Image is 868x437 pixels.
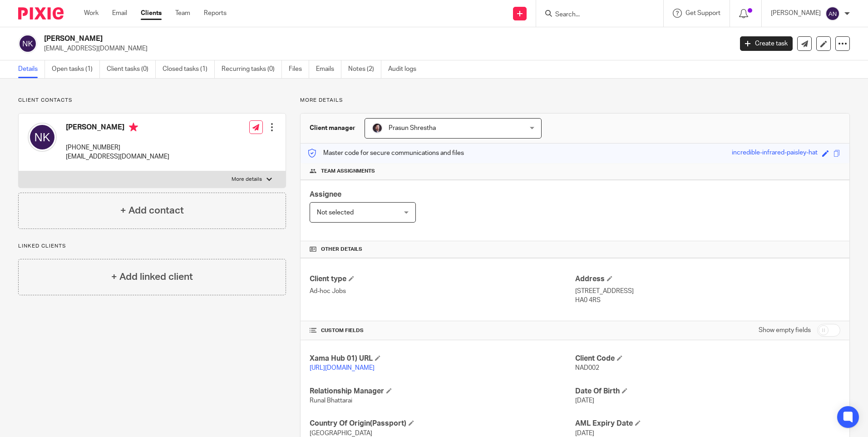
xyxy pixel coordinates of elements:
[310,274,575,284] h4: Client type
[232,176,262,183] p: More details
[175,9,190,18] a: Team
[112,9,127,18] a: Email
[310,419,575,428] h4: Country Of Origin(Passport)
[316,60,341,78] a: Emails
[289,60,309,78] a: Files
[307,149,464,158] p: Master code for secure communications and files
[129,123,138,132] i: Primary
[44,44,726,53] p: [EMAIL_ADDRESS][DOMAIN_NAME]
[84,9,99,18] a: Work
[759,326,811,335] label: Show empty fields
[18,60,45,78] a: Details
[732,148,818,159] div: incredible-infrared-paisley-hat
[389,125,436,131] span: Prasun Shrestha
[18,34,37,53] img: svg%3E
[141,9,162,18] a: Clients
[310,354,575,363] h4: Xama Hub 01) URL
[18,243,286,250] p: Linked clients
[321,246,362,253] span: Other details
[66,143,169,152] p: [PHONE_NUMBER]
[163,60,215,78] a: Closed tasks (1)
[825,6,840,21] img: svg%3E
[575,387,840,396] h4: Date Of Birth
[348,60,381,78] a: Notes (2)
[18,97,286,104] p: Client contacts
[44,34,590,44] h2: [PERSON_NAME]
[120,204,184,218] h4: + Add contact
[300,97,850,104] p: More details
[321,168,375,175] span: Team assignments
[310,397,352,404] span: Runal Bhattarai
[222,60,282,78] a: Recurring tasks (0)
[310,430,372,437] span: [GEOGRAPHIC_DATA]
[66,152,169,161] p: [EMAIL_ADDRESS][DOMAIN_NAME]
[740,36,793,51] a: Create task
[575,296,840,305] p: HA0 4RS
[317,209,354,216] span: Not selected
[28,123,57,152] img: svg%3E
[111,270,193,284] h4: + Add linked client
[388,60,423,78] a: Audit logs
[575,365,599,371] span: NAD002
[554,11,636,19] input: Search
[575,430,594,437] span: [DATE]
[52,60,100,78] a: Open tasks (1)
[66,123,169,134] h4: [PERSON_NAME]
[575,354,840,363] h4: Client Code
[575,274,840,284] h4: Address
[310,365,375,371] a: [URL][DOMAIN_NAME]
[575,419,840,428] h4: AML Expiry Date
[18,7,64,20] img: Pixie
[575,397,594,404] span: [DATE]
[310,287,575,296] p: Ad-hoc Jobs
[310,327,575,334] h4: CUSTOM FIELDS
[107,60,156,78] a: Client tasks (0)
[310,191,341,198] span: Assignee
[686,10,720,16] span: Get Support
[204,9,227,18] a: Reports
[310,387,575,396] h4: Relationship Manager
[771,9,821,18] p: [PERSON_NAME]
[372,123,383,134] img: Capture.PNG
[575,287,840,296] p: [STREET_ADDRESS]
[310,124,355,133] h3: Client manager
